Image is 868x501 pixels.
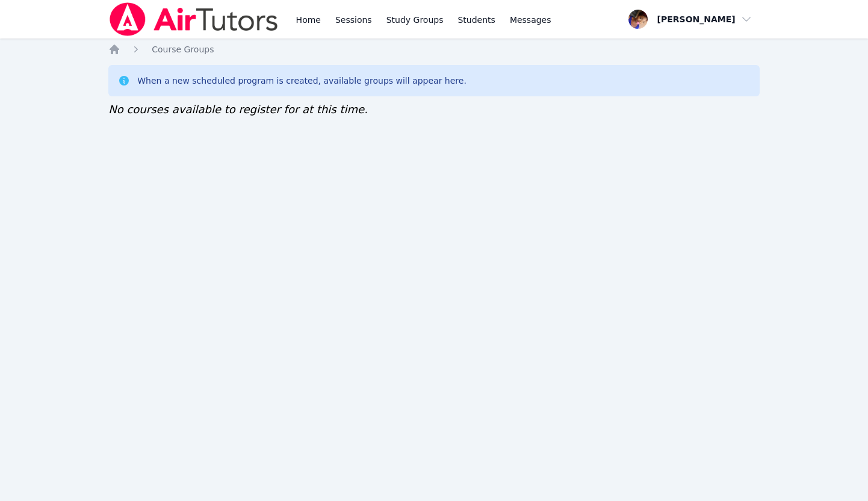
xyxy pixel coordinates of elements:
a: Course Groups [152,43,214,55]
nav: Breadcrumb [108,43,760,55]
div: When a new scheduled program is created, available groups will appear here. [137,75,467,87]
span: Course Groups [152,45,214,54]
img: Air Tutors [108,2,279,36]
span: No courses available to register for at this time. [108,103,368,116]
span: Messages [510,14,551,26]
